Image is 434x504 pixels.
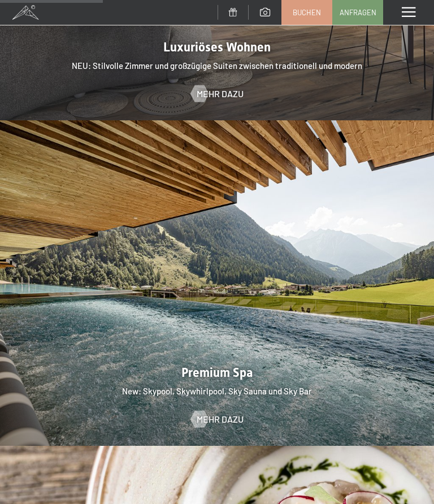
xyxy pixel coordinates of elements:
span: Mehr dazu [197,413,244,425]
span: Mehr dazu [197,88,244,100]
a: Mehr dazu [191,88,244,100]
a: Mehr dazu [191,413,244,425]
span: Anfragen [340,7,376,18]
a: Anfragen [333,1,383,24]
a: Buchen [282,1,332,24]
span: Buchen [293,7,321,18]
